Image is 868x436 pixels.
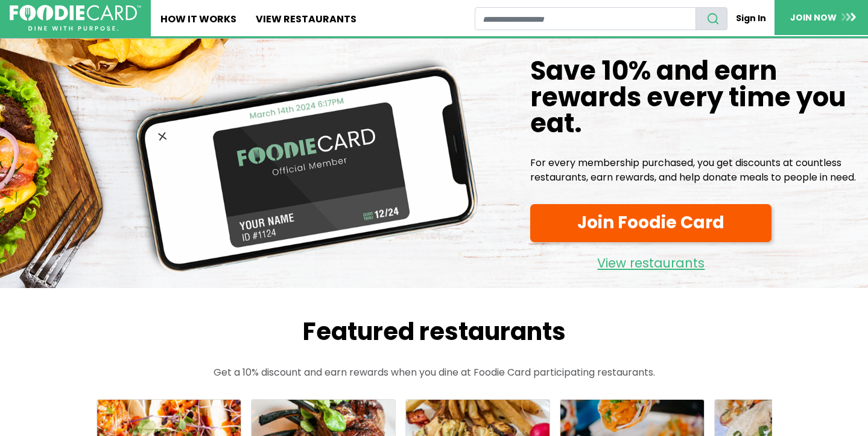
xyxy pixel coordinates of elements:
[475,7,696,30] input: restaurant search
[695,7,727,30] button: search
[530,58,858,136] h1: Save 10% and earn rewards every time you eat.
[10,5,141,31] img: FoodieCard; Eat, Drink, Save, Donate
[530,204,771,242] a: Join Foodie Card
[72,317,796,346] h2: Featured restaurants
[727,7,775,30] a: Sign In
[530,156,858,185] p: For every membership purchased, you get discounts at countless restaurants, earn rewards, and hel...
[530,247,771,274] a: View restaurants
[72,365,796,380] p: Get a 10% discount and earn rewards when you dine at Foodie Card participating restaurants.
